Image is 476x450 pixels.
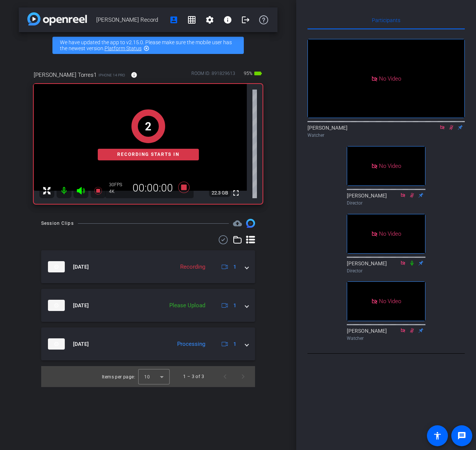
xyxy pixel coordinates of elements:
[27,12,87,25] img: app-logo
[223,15,232,24] mat-icon: info
[41,250,255,283] mat-expansion-panel-header: thumb-nail[DATE]Recording1
[379,298,401,305] span: No Video
[52,37,244,54] div: We have updated the app to v2.15.0. Please make sure the mobile user has the newest version.
[48,300,65,311] img: thumb-nail
[233,219,242,228] span: Destinations for your clips
[145,118,151,135] div: 2
[234,368,252,386] button: Next page
[176,263,209,271] div: Recording
[73,302,89,309] span: [DATE]
[98,149,199,160] div: Recording starts in
[104,45,142,51] a: Platform Status
[433,431,442,440] mat-icon: accessibility
[187,15,196,24] mat-icon: grid_on
[246,219,255,228] img: Session clips
[347,335,425,342] div: Watcher
[216,368,234,386] button: Previous page
[41,220,74,227] div: Session Clips
[48,338,65,350] img: thumb-nail
[233,263,236,271] span: 1
[241,15,250,24] mat-icon: logout
[102,373,135,381] div: Items per page:
[457,431,466,440] mat-icon: message
[347,200,425,206] div: Director
[233,302,236,309] span: 1
[96,12,165,27] span: [PERSON_NAME] Record
[233,219,242,228] mat-icon: cloud_upload
[143,45,149,51] mat-icon: highlight_off
[307,124,465,139] div: [PERSON_NAME]
[347,192,425,206] div: [PERSON_NAME]
[41,327,255,360] mat-expansion-panel-header: thumb-nail[DATE]Processing1
[233,340,236,348] span: 1
[307,132,465,139] div: Watcher
[41,289,255,322] mat-expansion-panel-header: thumb-nail[DATE]Please Upload1
[48,261,65,272] img: thumb-nail
[372,18,400,23] span: Participants
[379,75,401,82] span: No Video
[205,15,214,24] mat-icon: settings
[379,230,401,237] span: No Video
[73,263,89,271] span: [DATE]
[347,260,425,274] div: [PERSON_NAME]
[73,340,89,348] span: [DATE]
[166,301,209,310] div: Please Upload
[169,15,178,24] mat-icon: account_box
[173,340,209,348] div: Processing
[347,327,425,342] div: [PERSON_NAME]
[347,268,425,274] div: Director
[379,163,401,169] span: No Video
[183,373,204,380] div: 1 – 3 of 3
